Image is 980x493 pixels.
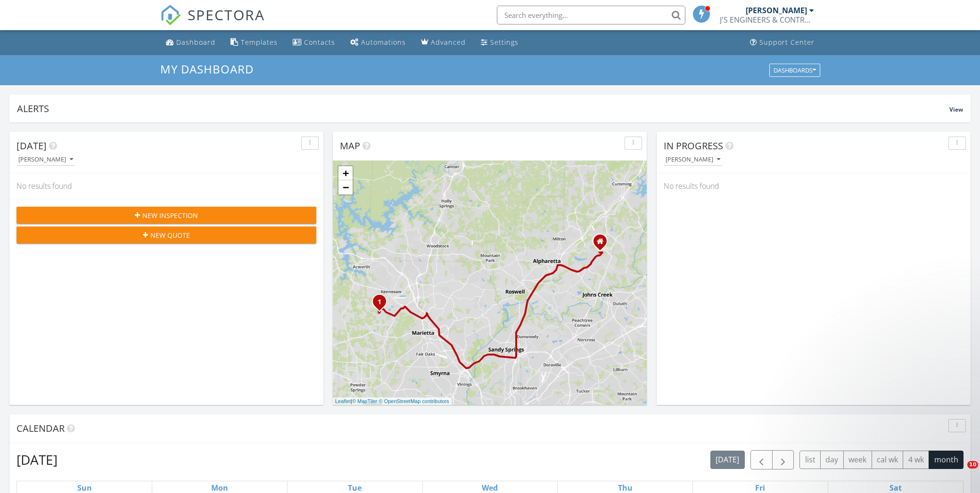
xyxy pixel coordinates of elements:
[948,461,971,484] iframe: Intercom live chat
[346,34,410,51] a: Automations (Basic)
[772,450,794,469] button: Next month
[304,38,335,47] div: Contacts
[666,156,720,163] div: [PERSON_NAME]
[241,38,278,47] div: Templates
[162,34,219,51] a: Dashboard
[16,226,316,243] button: New Quote
[160,5,181,25] img: The Best Home Inspection Software - Spectora
[379,301,385,307] div: 3015 Guardian Walk NW, Kennesaw, GA 30152
[333,397,452,405] div: |
[338,166,353,180] a: Zoom in
[379,398,449,404] a: © OpenStreetMap contributors
[774,67,816,73] div: Dashboards
[664,139,723,152] span: In Progress
[431,38,466,47] div: Advanced
[759,38,815,47] div: Support Center
[142,210,198,220] span: New Inspection
[176,38,215,47] div: Dashboard
[16,450,58,469] h2: [DATE]
[16,139,47,152] span: [DATE]
[150,230,190,240] span: New Quote
[227,34,281,51] a: Templates
[746,6,807,15] div: [PERSON_NAME]
[497,6,685,24] input: Search everything...
[361,38,406,47] div: Automations
[352,398,378,404] a: © MapTiler
[490,38,519,47] div: Settings
[750,450,773,469] button: Previous month
[9,173,323,199] div: No results found
[417,34,469,51] a: Advanced
[289,34,339,51] a: Contacts
[17,102,949,115] div: Alerts
[18,156,73,163] div: [PERSON_NAME]
[710,451,745,469] button: [DATE]
[338,180,353,194] a: Zoom out
[477,34,522,51] a: Settings
[16,422,65,435] span: Calendar
[16,207,316,224] button: New Inspection
[720,15,814,24] div: J'S ENGINEERS & CONTRACTORS
[16,154,75,166] button: [PERSON_NAME]
[746,34,818,51] a: Support Center
[160,61,254,77] span: My Dashboard
[335,398,351,404] a: Leaflet
[769,64,820,77] button: Dashboards
[600,241,606,247] div: 3090 Vaughan Dr, Cumming GA 30041
[340,139,360,152] span: Map
[967,461,978,469] span: 10
[160,13,265,32] a: SPECTORA
[664,154,722,166] button: [PERSON_NAME]
[657,173,971,199] div: No results found
[949,105,963,113] span: View
[378,299,381,306] i: 1
[188,5,265,24] span: SPECTORA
